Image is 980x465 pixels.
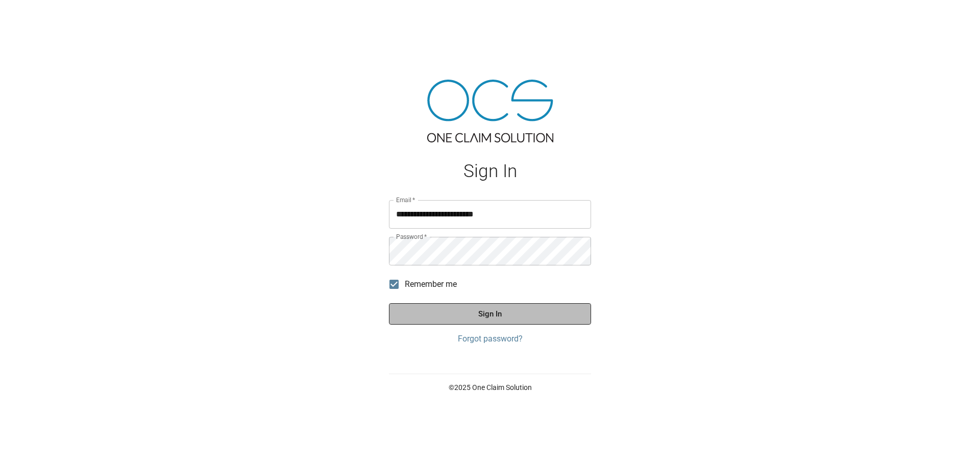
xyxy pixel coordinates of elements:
[396,195,415,204] label: Email
[389,303,591,325] button: Sign In
[389,333,591,345] a: Forgot password?
[12,6,53,27] img: ocs-logo-white-transparent.png
[389,382,591,393] p: © 2025 One Claim Solution
[427,80,553,142] img: ocs-logo-tra.png
[396,232,427,241] label: Password
[389,161,591,182] h1: Sign In
[405,278,457,290] span: Remember me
